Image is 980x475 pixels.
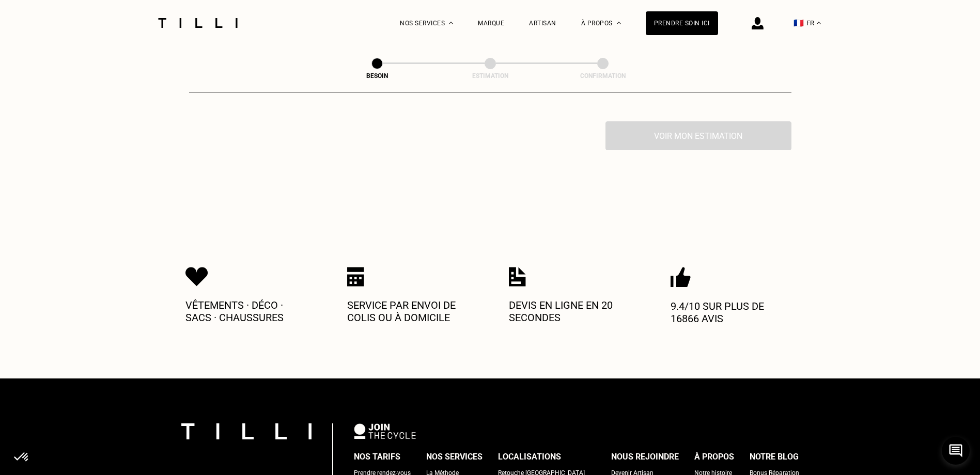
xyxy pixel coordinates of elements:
[617,22,621,24] img: Menu déroulant à propos
[185,267,208,287] img: Icon
[478,20,504,27] a: Marque
[354,449,400,465] div: Nos tarifs
[509,299,633,324] p: Devis en ligne en 20 secondes
[498,449,561,465] div: Localisations
[551,72,655,80] div: Confirmation
[817,22,821,24] img: menu déroulant
[794,18,804,28] span: 🇫🇷
[347,267,364,287] img: Icon
[671,300,795,325] p: 9.4/10 sur plus de 16866 avis
[439,72,542,80] div: Estimation
[354,423,416,439] img: logo Join The Cycle
[154,18,241,28] img: Logo du service de couturière Tilli
[694,449,734,465] div: À propos
[750,449,799,465] div: Notre blog
[509,267,526,287] img: Icon
[325,72,429,80] div: Besoin
[185,299,309,324] p: Vêtements · Déco · Sacs · Chaussures
[752,17,764,29] img: icône connexion
[529,20,556,27] a: Artisan
[646,11,718,35] a: Prendre soin ici
[426,449,483,465] div: Nos services
[611,449,679,465] div: Nous rejoindre
[181,423,312,439] img: logo Tilli
[449,22,453,24] img: Menu déroulant
[347,299,471,324] p: Service par envoi de colis ou à domicile
[671,267,691,288] img: Icon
